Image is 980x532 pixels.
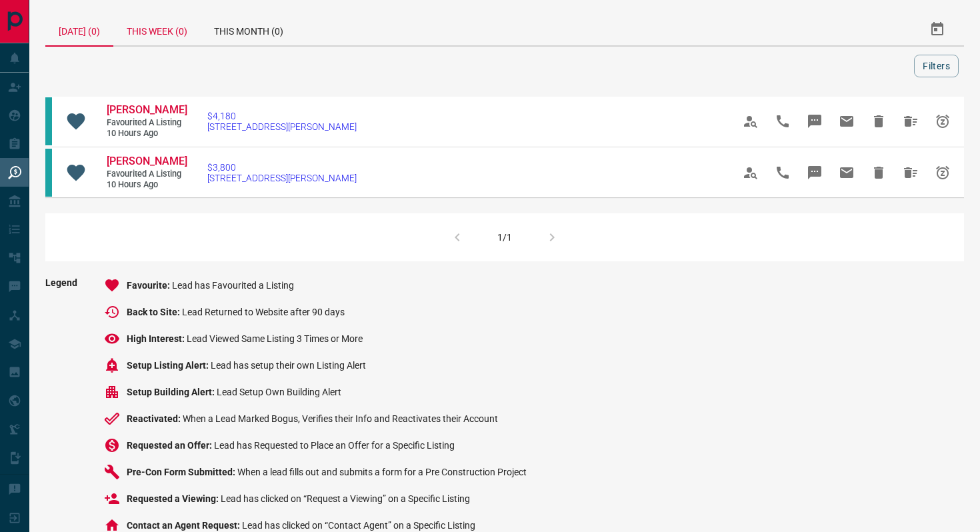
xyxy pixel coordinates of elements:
span: Requested an Offer [127,440,214,451]
span: Lead has clicked on “Request a Viewing” on a Specific Listing [221,493,470,504]
div: condos.ca [45,149,52,197]
span: Pre-Con Form Submitted [127,467,237,477]
span: Hide All from Canice Liu [895,105,927,137]
span: Lead has clicked on “Contact Agent” on a Specific Listing [242,520,475,531]
span: Reactivated [127,413,183,424]
span: When a Lead Marked Bogus, Verifies their Info and Reactivates their Account [183,413,498,424]
span: When a lead fills out and submits a form for a Pre Construction Project [237,467,527,477]
span: [PERSON_NAME] [107,155,187,167]
span: [STREET_ADDRESS][PERSON_NAME] [207,173,357,183]
div: This Week (0) [113,13,201,45]
span: Snooze [927,157,959,189]
span: Hide All from Canice Liu [895,157,927,189]
span: High Interest [127,333,187,344]
span: Favourited a Listing [107,117,187,129]
span: Email [831,157,863,189]
div: 1/1 [497,232,512,243]
span: Snooze [927,105,959,137]
a: [PERSON_NAME] [107,103,187,117]
a: [PERSON_NAME] [107,155,187,169]
span: Lead Viewed Same Listing 3 Times or More [187,333,363,344]
span: $4,180 [207,111,357,121]
a: $4,180[STREET_ADDRESS][PERSON_NAME] [207,111,357,132]
span: [PERSON_NAME] [107,103,187,116]
span: View Profile [735,105,767,137]
span: Setup Listing Alert [127,360,211,371]
span: Hide [863,105,895,137]
span: Call [767,105,799,137]
div: condos.ca [45,97,52,145]
div: This Month (0) [201,13,297,45]
div: [DATE] (0) [45,13,113,47]
span: Requested a Viewing [127,493,221,504]
span: Email [831,105,863,137]
button: Select Date Range [921,13,953,45]
span: View Profile [735,157,767,189]
span: Message [799,105,831,137]
span: Lead has Requested to Place an Offer for a Specific Listing [214,440,455,451]
span: 10 hours ago [107,128,187,139]
span: Favourited a Listing [107,169,187,180]
span: [STREET_ADDRESS][PERSON_NAME] [207,121,357,132]
span: Favourite [127,280,172,291]
span: Lead Setup Own Building Alert [217,387,341,397]
span: 10 hours ago [107,179,187,191]
span: Setup Building Alert [127,387,217,397]
span: Contact an Agent Request [127,520,242,531]
span: Message [799,157,831,189]
span: Call [767,157,799,189]
span: $3,800 [207,162,357,173]
span: Lead has Favourited a Listing [172,280,294,291]
span: Hide [863,157,895,189]
a: $3,800[STREET_ADDRESS][PERSON_NAME] [207,162,357,183]
span: Lead has setup their own Listing Alert [211,360,366,371]
span: Back to Site [127,307,182,317]
span: Lead Returned to Website after 90 days [182,307,345,317]
button: Filters [914,55,959,77]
